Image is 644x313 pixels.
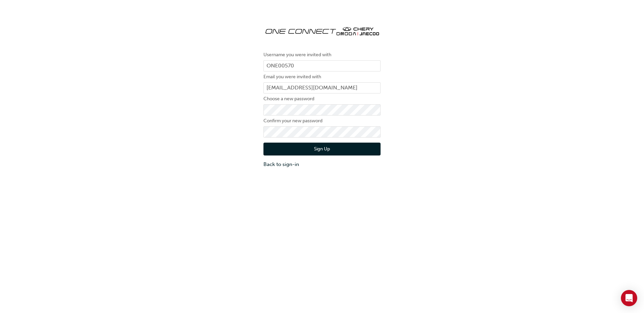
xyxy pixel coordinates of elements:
a: Back to sign-in [263,161,381,168]
img: oneconnect [263,20,381,41]
input: Username [263,60,381,72]
label: Username you were invited with [263,51,381,59]
button: Sign Up [263,143,381,155]
label: Confirm your new password [263,117,381,125]
label: Choose a new password [263,95,381,103]
label: Email you were invited with [263,73,381,81]
div: Open Intercom Messenger [621,290,637,306]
